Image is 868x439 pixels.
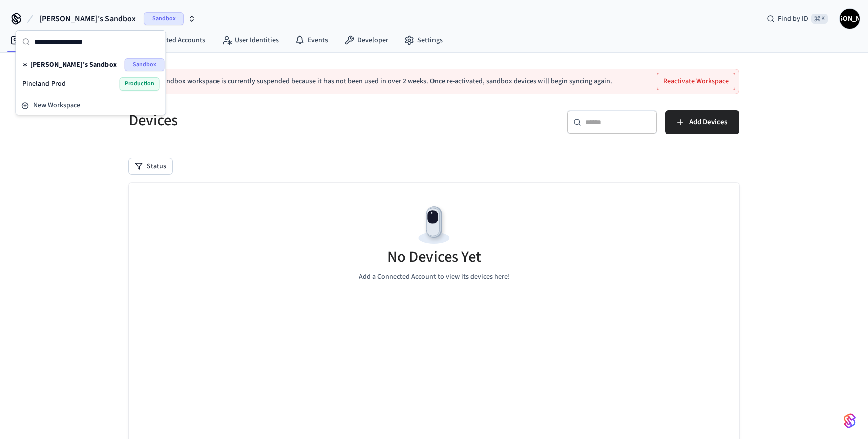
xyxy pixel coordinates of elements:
button: Add Devices [665,110,739,134]
span: Find by ID [778,14,808,24]
img: Devices Empty State [411,203,457,248]
a: Settings [396,31,451,49]
span: [PERSON_NAME]'s Sandbox [30,60,117,70]
a: Devices [2,31,54,49]
a: Events [287,31,336,49]
span: ⌘ K [811,14,828,24]
span: [PERSON_NAME] [841,10,859,28]
span: Production [120,77,160,91]
div: Suggestions [16,53,166,96]
h5: No Devices Yet [387,247,481,268]
a: Connected Accounts [123,31,213,49]
span: Sandbox [125,58,165,71]
img: SeamLogoGradient.69752ec5.svg [844,413,856,429]
button: Status [129,158,172,174]
p: Add a Connected Account to view its devices here! [359,272,510,282]
p: This sandbox workspace is currently suspended because it has not been used in over 2 weeks. Once ... [145,77,612,85]
span: Add Devices [689,116,727,129]
h5: Devices [129,110,428,131]
div: Find by ID⌘ K [758,10,836,28]
button: New Workspace [17,97,165,114]
span: [PERSON_NAME]'s Sandbox [39,13,136,25]
span: Sandbox [144,12,184,25]
span: New Workspace [33,100,80,111]
a: User Identities [213,31,287,49]
button: Reactivate Workspace [657,73,735,90]
a: Developer [336,31,396,49]
span: Pineland-Prod [22,79,66,89]
button: [PERSON_NAME] [840,9,860,29]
